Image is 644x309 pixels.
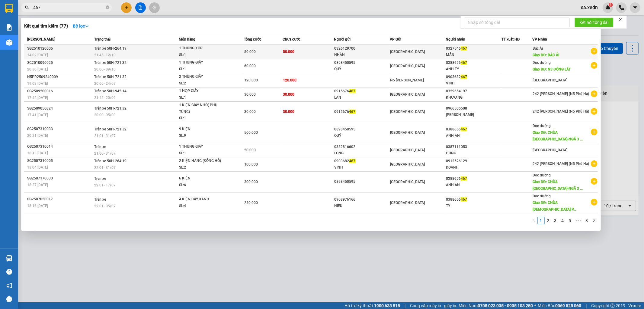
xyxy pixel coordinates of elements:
span: plus-circle [591,62,598,69]
span: plus-circle [591,199,598,205]
span: 20:36 [DATE] [27,67,48,71]
div: 1 THÙNG XỐP [179,45,224,52]
input: Tìm tên, số ĐT hoặc mã đơn [33,4,104,11]
div: SL: 2 [179,164,224,171]
span: plus-circle [591,178,598,185]
div: 1 THUNG GIAY [179,143,224,150]
span: 50.000 [244,50,256,54]
h3: Kết quả tìm kiếm ( 77 ) [24,23,68,29]
div: 0912526129 [446,158,501,164]
span: [GEOGRAPHIC_DATA] [533,148,568,152]
img: logo-vxr [5,4,13,13]
a: 4 [559,217,566,224]
span: 300.000 [244,180,258,184]
span: 30.000 [283,92,294,97]
span: Trên xe 50H-721.32 [95,106,127,110]
div: ANH AN [446,133,501,139]
span: Trên xe 50H-721.32 [95,127,127,131]
li: Next Page [591,217,598,224]
div: HIẾU [335,203,390,209]
a: 8 [584,217,590,224]
span: Trên xe 50H-264.19 [95,46,127,51]
div: 0898450595 [335,126,390,133]
div: NHÂN [335,52,390,58]
div: SL: 1 [179,94,224,101]
span: plus-circle [591,160,598,167]
li: 1 [537,217,545,224]
img: warehouse-icon [6,39,12,46]
a: 2 [545,217,552,224]
span: Dọc đường [533,61,551,65]
a: 1 [538,217,544,224]
span: Giao DĐ: CHÙA [GEOGRAPHIC_DATA]-NGÃ 3 ... [533,180,583,191]
span: 467 [461,75,467,79]
div: SL: 1 [179,115,224,122]
span: 242 [PERSON_NAME] (N5 Phủ Hà) [533,162,589,166]
span: Giao DĐ: N3 ĐỒNG LÁT [533,67,571,71]
div: VINH [446,80,501,87]
span: 17:41 [DATE] [27,113,48,117]
span: [GEOGRAPHIC_DATA] [390,92,425,97]
span: 60.000 [244,64,256,68]
span: down [85,24,89,28]
span: [GEOGRAPHIC_DATA] [390,180,425,184]
span: 467 [349,159,356,163]
span: question-circle [6,269,12,275]
strong: Bộ lọc [73,24,89,28]
div: 0908976166 [335,196,390,203]
li: 5 [566,217,574,224]
span: 18:16 [DATE] [27,204,48,208]
div: 0966506508 [446,105,501,112]
a: 5 [567,217,573,224]
div: 0329654197 [446,88,501,94]
div: 0388656 [446,196,501,203]
div: SL: 1 [179,66,224,73]
span: Giao DĐ: CHÙA [GEOGRAPHIC_DATA]-NGÃ 3 ... [533,130,583,141]
div: 0326129700 [335,45,390,52]
span: Kết nối tổng đài [579,19,609,26]
div: 0915676 [335,88,390,94]
div: 0903682 [335,158,390,164]
span: 100.000 [244,162,258,166]
span: 242 [PERSON_NAME] (N5 Phủ Hà) [533,92,589,96]
span: close-circle [106,5,109,11]
span: Trên xe [95,176,106,181]
span: search [25,5,29,10]
li: 3 [552,217,559,224]
div: QUÝ [335,133,390,139]
div: KHƯƠNG [446,94,501,101]
span: Trên xe [95,197,106,202]
span: Chưa cước [283,37,300,41]
span: [GEOGRAPHIC_DATA] [390,130,425,135]
span: Món hàng [179,37,195,41]
div: SL: 4 [179,203,224,209]
span: 120.000 [283,78,296,82]
span: 20:21 [DATE] [27,133,48,138]
div: 0352816602 [335,144,390,150]
span: message [6,296,12,302]
div: 0327546 [446,45,501,52]
span: 120.000 [244,78,258,82]
div: 0388656 [446,176,501,182]
span: 30.000 [244,110,256,114]
span: 14:02 [DATE] [27,53,48,57]
div: ANH AN [446,182,501,188]
span: Giao DĐ: BÁC ÁI [533,53,559,57]
div: 4 KIỆN CÂY XANH [179,196,224,203]
span: 467 [349,110,356,114]
span: 20:00 - 09/10 [95,67,116,71]
span: Người nhận [446,37,465,41]
span: Trên xe 50H-721.32 [95,61,127,65]
span: 21:45 - 20/09 [95,96,116,100]
input: Nhập số tổng đài [464,18,570,27]
span: [GEOGRAPHIC_DATA] [390,148,425,152]
span: 20:00 - 24/09 [95,81,116,86]
div: SG2507310033 [27,126,93,132]
div: SG2510120005 [27,45,93,52]
span: left [532,219,536,222]
div: 0388656 [446,60,501,66]
span: 467 [461,61,467,65]
div: ANH TY [446,66,501,72]
div: HÙNG [446,150,501,156]
li: 4 [559,217,566,224]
